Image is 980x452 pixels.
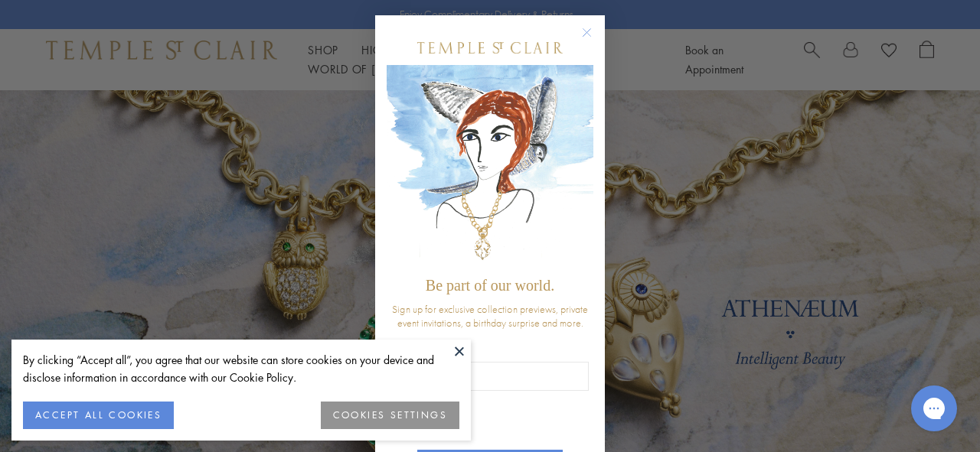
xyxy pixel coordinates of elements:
input: Email [391,362,589,391]
span: Be part of our world. [426,277,554,294]
div: By clicking “Accept all”, you agree that our website can store cookies on your device and disclos... [23,351,459,386]
img: c4a9eb12-d91a-4d4a-8ee0-386386f4f338.jpeg [387,65,593,269]
button: COOKIES SETTINGS [321,402,459,429]
button: Close dialog [585,31,604,50]
iframe: Gorgias live chat messenger [903,380,965,437]
button: ACCEPT ALL COOKIES [23,402,174,429]
span: Sign up for exclusive collection previews, private event invitations, a birthday surprise and more. [392,302,588,330]
img: Temple St. Clair [417,42,563,54]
